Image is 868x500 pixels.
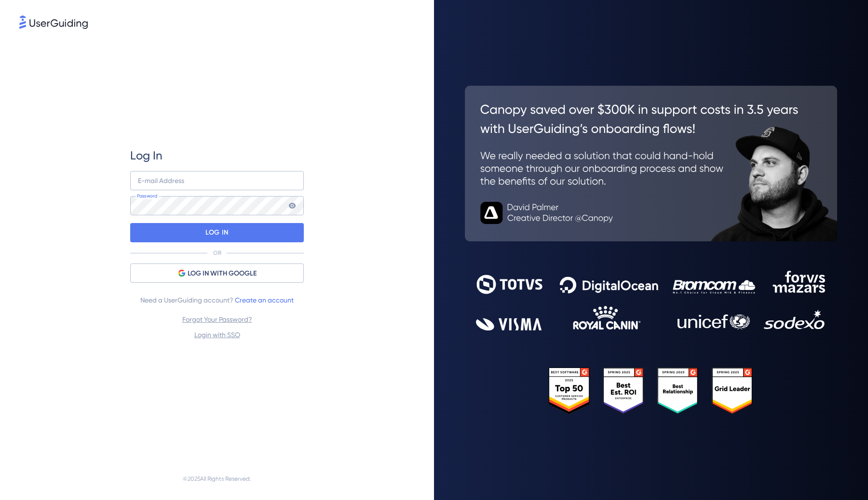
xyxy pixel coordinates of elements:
img: 26c0aa7c25a843aed4baddd2b5e0fa68.svg [465,86,837,241]
a: Forgot Your Password? [182,316,252,323]
span: Need a UserGuiding account? [140,294,294,306]
a: Login with SSO [194,331,240,339]
p: OR [213,249,221,257]
img: 25303e33045975176eb484905ab012ff.svg [549,368,754,414]
span: LOG IN WITH GOOGLE [188,268,257,279]
span: © 2025 All Rights Reserved. [183,473,251,485]
a: Create an account [235,296,294,304]
span: Log In [130,148,163,163]
img: 9302ce2ac39453076f5bc0f2f2ca889b.svg [476,271,826,330]
img: 8faab4ba6bc7696a72372aa768b0286c.svg [19,15,88,29]
input: example@company.com [130,171,304,190]
p: LOG IN [205,225,228,240]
